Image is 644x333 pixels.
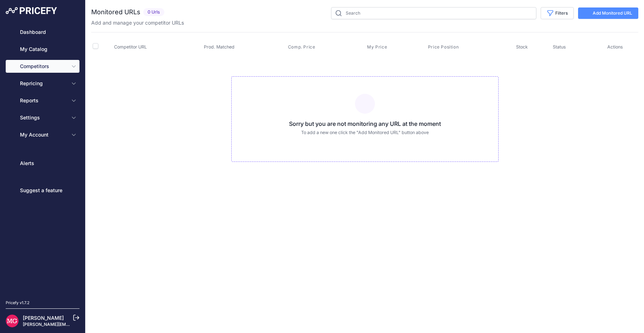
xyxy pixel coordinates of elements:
[20,97,67,104] span: Reports
[6,7,57,14] img: Pricefy Logo
[331,7,536,19] input: Search
[6,26,79,39] a: Dashboard
[91,7,140,17] h2: Monitored URLs
[288,44,317,50] button: Comp. Price
[143,8,164,16] span: 0 Urls
[288,44,315,50] span: Comp. Price
[6,300,30,306] div: Pricefy v1.7.2
[23,315,64,321] a: [PERSON_NAME]
[367,44,388,50] button: My Price
[607,44,623,50] span: Actions
[6,26,79,291] nav: Sidebar
[237,129,493,136] p: To add a new one click the "Add Monitored URL" button above
[91,19,184,26] p: Add and manage your competitor URLs
[20,131,67,138] span: My Account
[578,7,638,19] a: Add Monitored URL
[20,80,67,87] span: Repricing
[6,184,79,197] a: Suggest a feature
[6,94,79,107] button: Reports
[516,44,528,50] span: Stock
[541,7,574,19] button: Filters
[204,44,235,50] span: Prod. Matched
[237,119,493,128] h3: Sorry but you are not monitoring any URL at the moment
[6,77,79,90] button: Repricing
[367,44,387,50] span: My Price
[6,157,79,170] a: Alerts
[20,63,67,70] span: Competitors
[428,44,459,50] span: Price Position
[6,111,79,124] button: Settings
[6,60,79,73] button: Competitors
[553,44,566,50] span: Status
[23,322,133,327] a: [PERSON_NAME][EMAIL_ADDRESS][DOMAIN_NAME]
[114,44,147,50] span: Competitor URL
[6,128,79,141] button: My Account
[20,114,67,121] span: Settings
[428,44,460,50] button: Price Position
[6,43,79,56] a: My Catalog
